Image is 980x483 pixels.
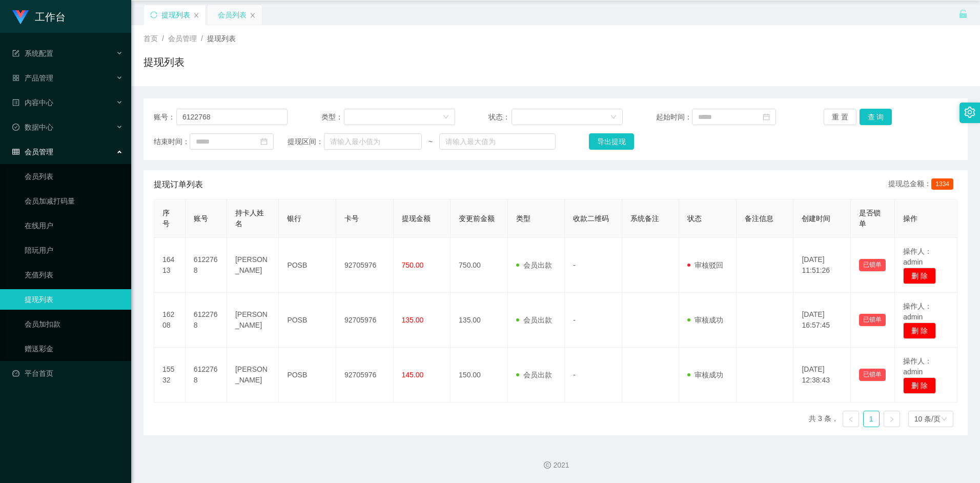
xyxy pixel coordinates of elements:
a: 赠送彩金 [25,338,123,359]
span: 会员出款 [516,371,552,379]
button: 已锁单 [859,259,886,271]
span: 内容中心 [12,98,53,107]
h1: 工作台 [35,1,66,33]
span: - [573,371,576,379]
i: 图标: unlock [958,9,968,18]
i: 图标: form [12,50,19,57]
td: 135.00 [451,293,508,348]
i: 图标: appstore-o [12,74,19,82]
span: 数据中心 [12,123,53,131]
span: 操作人：admin [903,357,932,376]
span: 产品管理 [12,74,53,82]
i: 图标: close [193,12,199,18]
span: 提现订单列表 [154,178,203,191]
span: 系统配置 [12,49,53,57]
button: 查 询 [860,109,892,125]
span: 序号 [162,209,170,228]
span: 会员出款 [516,261,552,269]
span: 状态 [687,214,702,223]
a: 会员加减打码量 [25,191,123,211]
span: 系统备注 [630,214,659,223]
div: 会员列表 [218,5,247,25]
span: 账号 [194,214,208,223]
a: 会员列表 [25,166,123,187]
span: 备注信息 [745,214,773,223]
span: 账号： [154,112,176,123]
span: 会员管理 [12,148,53,156]
td: 6122768 [186,238,227,293]
span: 提现金额 [402,214,431,223]
span: - [573,316,576,324]
input: 请输入最小值为 [324,133,422,150]
a: 充值列表 [25,265,123,285]
a: 工作台 [12,12,66,21]
span: 银行 [287,214,301,223]
span: 审核成功 [687,371,723,379]
span: / [201,34,203,43]
td: 15532 [154,348,186,402]
div: 10 条/页 [914,411,941,427]
td: 92705976 [336,348,394,402]
input: 请输入 [176,109,288,125]
span: 会员管理 [168,34,197,43]
td: 6122768 [186,348,227,402]
a: 会员加扣款 [25,314,123,334]
td: [DATE] 16:57:45 [793,293,851,348]
span: 类型 [516,214,530,223]
span: 操作人：admin [903,302,932,321]
span: 操作人：admin [903,247,932,266]
span: - [573,261,576,269]
h1: 提现列表 [144,54,185,70]
td: [DATE] 11:51:26 [793,238,851,293]
td: 92705976 [336,238,394,293]
td: 92705976 [336,293,394,348]
a: 1 [864,411,879,427]
i: 图标: down [610,114,617,121]
span: 结束时间： [154,136,190,147]
i: 图标: setting [964,107,975,118]
span: 变更前金额 [459,214,495,223]
i: 图标: close [250,12,256,18]
span: / [162,34,164,43]
i: 图标: check-circle-o [12,124,19,131]
span: 是否锁单 [859,209,881,228]
i: 图标: calendar [763,113,770,120]
i: 图标: profile [12,99,19,106]
span: 会员出款 [516,316,552,324]
i: 图标: table [12,148,19,155]
span: 135.00 [402,316,424,324]
button: 删 除 [903,323,936,339]
i: 图标: right [889,416,895,422]
span: 起始时间： [656,112,692,123]
i: 图标: down [443,114,449,121]
i: 图标: down [941,416,947,423]
span: 卡号 [344,214,359,223]
li: 下一页 [884,411,900,427]
i: 图标: calendar [260,138,268,145]
span: 持卡人姓名 [235,209,264,228]
span: ~ [422,136,439,147]
i: 图标: left [848,416,854,422]
div: 提现列表 [161,5,190,25]
span: 1334 [931,178,953,190]
td: 16208 [154,293,186,348]
td: 6122768 [186,293,227,348]
td: POSB [279,238,336,293]
a: 陪玩用户 [25,240,123,260]
td: POSB [279,293,336,348]
li: 共 3 条， [809,411,839,427]
td: 150.00 [451,348,508,402]
span: 审核成功 [687,316,723,324]
td: [PERSON_NAME] [227,293,279,348]
div: 提现总金额： [888,178,957,191]
span: 操作 [903,214,917,223]
button: 已锁单 [859,369,886,381]
i: 图标: copyright [544,461,551,469]
button: 已锁单 [859,314,886,326]
span: 750.00 [402,261,424,269]
td: 16413 [154,238,186,293]
a: 提现列表 [25,289,123,310]
span: 状态： [488,112,512,123]
button: 重 置 [824,109,856,125]
button: 删 除 [903,268,936,284]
